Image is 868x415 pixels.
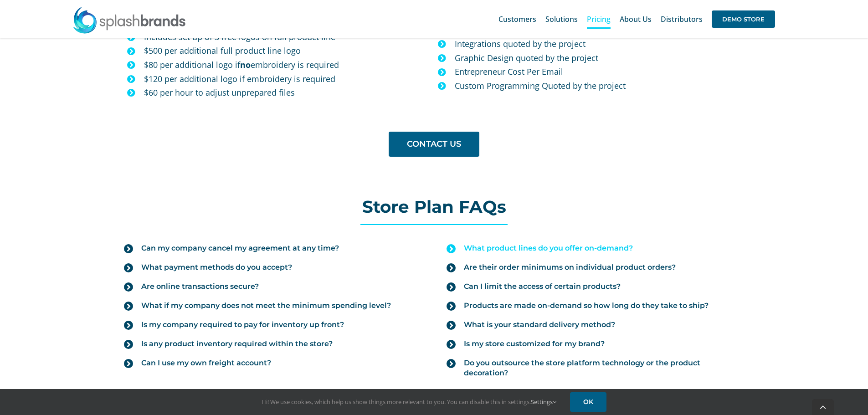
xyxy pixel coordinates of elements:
a: What if my company does not meet the minimum spending level? [124,296,421,315]
a: What product lines do you offer on-demand? [447,239,744,258]
nav: Main Menu Sticky [498,5,775,34]
span: Are their order minimums on individual product orders? [464,262,676,272]
p: Custom Programming Quoted by the project [455,79,753,93]
span: What product lines do you offer on-demand? [464,243,633,253]
a: Are online transactions secure? [124,277,421,296]
span: Customers [498,15,536,23]
a: Can I use my own freight account? [124,354,421,373]
span: What is your standard delivery method? [464,320,615,330]
a: Settings [531,398,556,406]
span: What payment methods do you accept? [141,262,292,272]
span: Are online transactions secure? [141,282,259,292]
p: Graphic Design quoted by the project [455,51,753,65]
p: Entrepreneur Cost Per Email [455,65,753,79]
a: Customers [498,5,536,34]
a: OK [570,392,606,412]
span: Can I limit the access of certain products? [464,282,621,292]
span: Do you outsource the store platform technology or the product decoration? [464,358,744,378]
a: DEMO STORE [712,5,775,34]
span: About Us [620,15,652,23]
a: What payment methods do you accept? [124,258,421,277]
span: Hi! We use cookies, which help us show things more relevant to you. You can disable this in setti... [262,398,556,406]
p: $80 per additional logo if embroidery is required [144,58,428,72]
a: Pricing [587,5,611,34]
a: Can I limit the access of certain products? [447,277,744,296]
a: Are their order minimums on individual product orders? [447,258,744,277]
span: Solutions [545,15,578,23]
a: Distributors [661,5,703,34]
a: What is your standard delivery method? [447,315,744,334]
a: Can my company cancel my agreement at any time? [124,239,421,258]
a: CONTACT US [389,132,479,157]
b: no [240,59,251,70]
span: Distributors [661,15,703,23]
span: What if my company does not meet the minimum spending level? [141,301,391,311]
p: Integrations quoted by the project [455,37,753,51]
span: Can I use my own freight account? [141,358,271,368]
span: CONTACT US [407,139,461,149]
a: Do you outsource the store platform technology or the product decoration? [447,354,744,383]
span: Is any product inventory required within the store? [141,339,333,349]
p: $500 per additional full product line logo [144,44,428,58]
a: Is my store customized for my brand? [447,334,744,354]
p: $60 per hour to adjust unprepared files [144,86,428,100]
a: Products are made on-demand so how long do they take to ship? [447,296,744,315]
span: Is my store customized for my brand? [464,339,605,349]
a: Is my company required to pay for inventory up front? [124,315,421,334]
span: Is my company required to pay for inventory up front? [141,320,344,330]
img: SplashBrands.com Logo [72,6,186,34]
span: Pricing [587,15,611,23]
a: Is any product inventory required within the store? [124,334,421,354]
span: Products are made on-demand so how long do they take to ship? [464,301,709,311]
span: DEMO STORE [712,10,775,28]
p: $120 per additional logo if embroidery is required [144,72,428,86]
h2: Store Plan FAQs [115,198,753,216]
span: Can my company cancel my agreement at any time? [141,243,339,253]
